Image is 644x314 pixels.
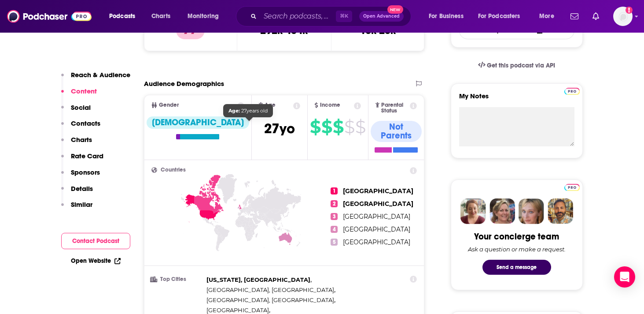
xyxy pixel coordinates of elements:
[206,286,334,293] span: [GEOGRAPHIC_DATA], [GEOGRAPHIC_DATA]
[244,6,420,26] div: Search podcasts, credits, & more...
[61,168,100,184] button: Sponsors
[423,9,475,23] button: open menu
[228,108,240,114] b: Age:
[472,9,533,23] button: open menu
[206,295,335,305] span: ,
[188,10,219,22] span: Monitoring
[71,257,121,265] a: Open Website
[471,55,563,76] a: Get this podcast via API
[381,102,408,114] span: Parental Status
[519,198,544,224] img: Jules Profile
[331,200,338,207] span: 2
[613,7,633,26] img: User Profile
[331,239,338,246] span: 5
[331,213,338,220] span: 3
[151,277,203,282] h3: Top Cities
[320,102,340,108] span: Income
[459,92,574,107] label: My Notes
[147,116,249,129] div: [DEMOGRAPHIC_DATA]
[161,167,186,173] span: Countries
[343,200,413,208] span: [GEOGRAPHIC_DATA]
[564,88,580,95] img: Podchaser Pro
[71,184,93,193] p: Details
[564,86,580,95] a: Pro website
[61,200,92,217] button: Similar
[206,296,334,303] span: [GEOGRAPHIC_DATA], [GEOGRAPHIC_DATA]
[343,225,410,233] span: [GEOGRAPHIC_DATA]
[478,10,520,22] span: For Podcasters
[359,11,404,22] button: Open AdvancedNew
[71,168,100,176] p: Sponsors
[387,5,403,14] span: New
[71,71,130,79] p: Reach & Audience
[533,9,565,23] button: open menu
[336,11,352,22] span: ⌘ K
[61,87,97,103] button: Content
[61,184,93,201] button: Details
[474,231,559,242] div: Your concierge team
[61,71,130,87] button: Reach & Audience
[61,119,100,135] button: Contacts
[333,120,343,134] span: $
[567,9,582,24] a: Show notifications dropdown
[144,79,224,88] h2: Audience Demographics
[146,9,176,23] a: Charts
[613,7,633,26] button: Show profile menu
[103,9,147,23] button: open menu
[61,233,130,249] button: Contact Podcast
[468,246,566,253] div: Ask a question or make a request.
[109,10,135,22] span: Podcasts
[343,238,410,246] span: [GEOGRAPHIC_DATA]
[61,135,92,152] button: Charts
[71,135,92,144] p: Charts
[344,120,354,134] span: $
[206,275,312,285] span: ,
[310,120,320,134] span: $
[228,108,268,114] span: 27 years old
[331,226,338,233] span: 4
[626,7,633,14] svg: Add a profile image
[460,198,486,224] img: Sydney Profile
[482,260,551,275] button: Send a message
[487,62,555,69] span: Get this podcast via API
[613,7,633,26] span: Logged in as sophiak
[61,103,91,120] button: Social
[539,10,554,22] span: More
[264,120,295,137] span: 27 yo
[429,10,464,22] span: For Business
[61,152,103,168] button: Rate Card
[614,266,635,288] div: Open Intercom Messenger
[151,10,170,22] span: Charts
[355,120,365,134] span: $
[363,14,400,19] span: Open Advanced
[159,102,179,108] span: Gender
[71,200,92,209] p: Similar
[206,276,310,283] span: [US_STATE], [GEOGRAPHIC_DATA]
[206,285,335,295] span: ,
[71,119,100,127] p: Contacts
[489,198,515,224] img: Barbara Profile
[71,103,91,112] p: Social
[260,9,336,23] input: Search podcasts, credits, & more...
[343,213,410,221] span: [GEOGRAPHIC_DATA]
[321,120,332,134] span: $
[206,307,269,314] span: [GEOGRAPHIC_DATA]
[71,152,103,160] p: Rate Card
[331,187,338,194] span: 1
[71,87,97,95] p: Content
[371,121,422,142] div: Not Parents
[7,8,92,25] img: Podchaser - Follow, Share and Rate Podcasts
[564,183,580,191] a: Pro website
[548,198,573,224] img: Jon Profile
[589,9,603,24] a: Show notifications dropdown
[564,184,580,191] img: Podchaser Pro
[181,9,230,23] button: open menu
[265,102,276,108] span: Age
[343,187,413,195] span: [GEOGRAPHIC_DATA]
